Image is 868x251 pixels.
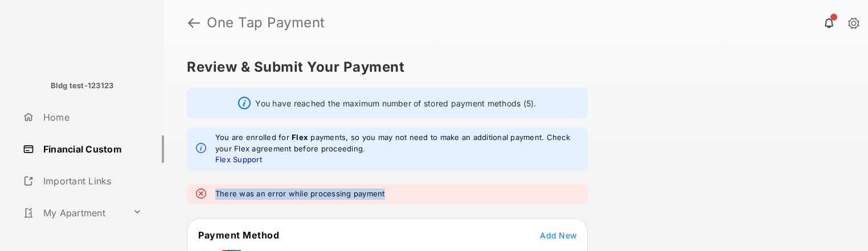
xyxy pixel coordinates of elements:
a: Important Links [18,167,146,195]
a: Flex Support [215,155,262,164]
strong: Flex [292,133,308,142]
div: You have reached the maximum number of stored payment methods (5). [187,88,588,118]
span: Payment Method [198,229,279,241]
a: Home [18,104,164,131]
a: Financial Custom [18,135,164,163]
button: Add New [540,229,576,241]
em: You are enrolled for payments, so you may not need to make an additional payment. Check your Flex... [215,132,579,166]
span: Add New [540,231,576,240]
h5: Review & Submit Your Payment [187,60,836,74]
strong: One Tap Payment [207,16,325,30]
a: My Apartment [18,199,128,227]
p: Bldg test-123123 [51,80,114,92]
em: There was an error while processing payment [215,188,385,200]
